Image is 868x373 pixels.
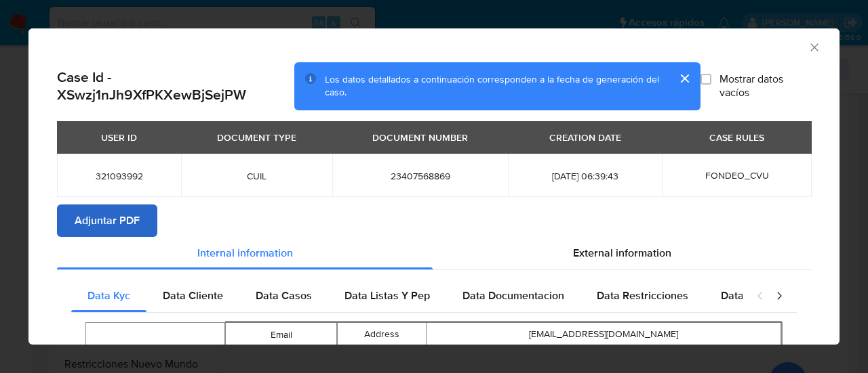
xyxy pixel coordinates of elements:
[209,126,304,149] div: DOCUMENT TYPE
[87,288,130,303] span: Data Kyc
[573,245,671,261] span: External information
[75,206,140,236] span: Adjuntar PDF
[325,72,659,100] span: Los datos detallados a continuación corresponden a la fecha de generación del caso.
[364,126,476,149] div: DOCUMENT NUMBER
[462,288,564,303] span: Data Documentacion
[28,28,840,345] div: closure-recommendation-modal
[524,170,646,182] span: [DATE] 06:39:43
[338,322,427,346] td: Address
[344,288,430,303] span: Data Listas Y Pep
[197,170,315,182] span: CUIL
[57,237,811,269] div: Detailed info
[719,72,811,100] span: Mostrar datos vacíos
[721,288,814,303] span: Data Publicaciones
[71,280,743,312] div: Detailed internal info
[668,62,701,95] button: cerrar
[705,169,769,182] span: FONDEO_CVU
[57,68,294,104] h2: Case Id - XSwzj1nJh9XfPKXewBjSejPW
[349,170,492,182] span: 23407568869
[256,288,312,303] span: Data Casos
[93,126,145,149] div: USER ID
[226,322,337,347] td: Email
[701,126,772,149] div: CASE RULES
[808,41,820,53] button: Cerrar ventana
[597,288,688,303] span: Data Restricciones
[73,170,165,182] span: 321093992
[163,288,223,303] span: Data Cliente
[427,322,781,346] td: [EMAIL_ADDRESS][DOMAIN_NAME]
[57,204,157,237] button: Adjuntar PDF
[701,74,711,85] input: Mostrar datos vacíos
[197,245,293,261] span: Internal information
[541,126,629,149] div: CREATION DATE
